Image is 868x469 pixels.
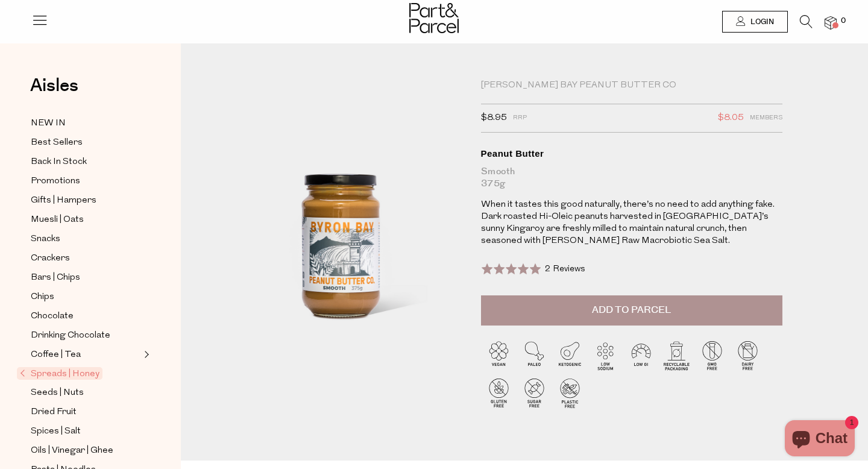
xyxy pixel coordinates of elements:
span: Promotions [31,174,80,189]
a: Spices | Salt [31,424,140,439]
a: Dried Fruit [31,404,140,420]
span: Seeds | Nuts [31,386,84,400]
a: Promotions [31,174,140,189]
span: Muesli | Oats [31,213,84,227]
a: Aisles [30,77,78,107]
a: Muesli | Oats [31,212,140,227]
span: 0 [838,16,849,27]
img: P_P-ICONS-Live_Bec_V11_Low_Gi.svg [623,338,659,373]
a: Back In Stock [31,154,140,169]
a: NEW IN [31,116,140,131]
div: Peanut Butter [481,148,782,160]
img: Part&Parcel [409,3,459,33]
span: NEW IN [31,116,66,131]
span: Spices | Salt [31,424,81,439]
img: Peanut Butter [217,80,463,370]
a: Chocolate [31,309,140,324]
span: Drinking Chocolate [31,329,110,343]
span: Add to Parcel [592,303,671,317]
a: Snacks [31,231,140,247]
a: Bars | Chips [31,270,140,285]
a: Login [722,11,788,33]
div: Smooth 375g [481,166,782,190]
span: Oils | Vinegar | Ghee [31,444,113,458]
span: Login [747,17,774,27]
span: Best Sellers [31,136,83,150]
button: Add to Parcel [481,295,782,326]
span: Coffee | Tea [31,348,81,362]
img: P_P-ICONS-Live_Bec_V11_Recyclable_Packaging.svg [659,338,694,373]
span: Chocolate [31,309,74,324]
a: Crackers [31,251,140,266]
a: Seeds | Nuts [31,385,140,400]
span: Chips [31,290,54,304]
img: P_P-ICONS-Live_Bec_V11_Paleo.svg [517,338,552,373]
span: Bars | Chips [31,271,80,285]
span: Crackers [31,251,70,266]
span: Dried Fruit [31,405,77,420]
a: 0 [825,16,837,29]
img: P_P-ICONS-Live_Bec_V11_Gluten_Free.svg [481,375,517,411]
img: P_P-ICONS-Live_Bec_V11_Ketogenic.svg [552,338,588,373]
span: RRP [513,110,527,126]
span: Gifts | Hampers [31,194,96,208]
a: Spreads | Honey [20,367,140,381]
img: P_P-ICONS-Live_Bec_V11_Low_Sodium.svg [588,338,623,373]
span: $8.95 [481,110,507,126]
a: Coffee | Tea [31,347,140,362]
span: 2 Reviews [545,265,585,274]
a: Chips [31,289,140,304]
a: Oils | Vinegar | Ghee [31,443,140,458]
span: Members [750,110,782,126]
a: Gifts | Hampers [31,193,140,208]
a: Drinking Chocolate [31,328,140,343]
img: P_P-ICONS-Live_Bec_V11_Plastic_Free.svg [552,375,588,411]
inbox-online-store-chat: Shopify online store chat [781,420,858,459]
a: Best Sellers [31,135,140,150]
button: Expand/Collapse Coffee | Tea [141,347,149,362]
img: P_P-ICONS-Live_Bec_V11_Dairy_Free.svg [730,338,766,373]
p: When it tastes this good naturally, there’s no need to add anything fake. Dark roasted Hi-Oleic p... [481,199,782,247]
img: P_P-ICONS-Live_Bec_V11_Vegan.svg [481,338,517,373]
span: Back In Stock [31,155,87,169]
span: Spreads | Honey [17,367,102,380]
img: P_P-ICONS-Live_Bec_V11_GMO_Free.svg [694,338,730,373]
div: [PERSON_NAME] Bay Peanut Butter Co [481,80,782,92]
span: Aisles [30,72,78,99]
img: P_P-ICONS-Live_Bec_V11_Sugar_Free.svg [517,375,552,411]
span: Snacks [31,232,60,247]
span: $8.05 [718,110,744,126]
